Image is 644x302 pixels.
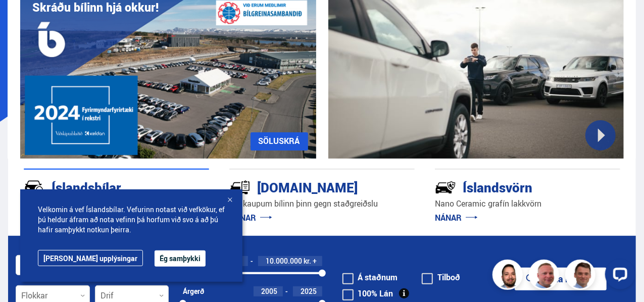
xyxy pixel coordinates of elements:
p: Við kaupum bílinn þinn gegn staðgreiðslu [229,198,415,210]
div: Árgerð [183,287,204,295]
p: Nano Ceramic grafín lakkvörn [435,198,620,210]
iframe: LiveChat chat widget [597,255,639,297]
a: SÖLUSKRÁ [251,132,308,150]
a: NÁNAR [435,212,478,223]
div: [DOMAIN_NAME] [229,178,379,195]
a: [PERSON_NAME] upplýsingar [38,250,143,266]
span: 2025 [301,286,317,296]
label: Á staðnum [342,273,398,281]
img: tr5P-W3DuiFaO7aO.svg [229,177,251,198]
span: kr. [304,257,312,265]
label: Tilboð [422,273,460,281]
button: Ég samþykki [155,250,206,267]
div: Íslandsbílar [24,178,173,195]
label: 100% Lán [342,289,393,297]
span: + [313,257,317,265]
a: NÁNAR [229,212,272,223]
span: 10.000.000 [266,256,303,266]
img: JRvxyua_JYH6wB4c.svg [24,177,45,198]
img: FbJEzSuNWCJXmdc-.webp [567,261,597,291]
h1: Skráðu bílinn hjá okkur! [32,1,159,14]
img: siFngHWaQ9KaOqBr.png [530,261,561,291]
span: 2005 [262,286,278,296]
div: Íslandsvörn [435,178,584,195]
img: -Svtn6bYgwAsiwNX.svg [435,177,456,198]
span: Velkomin á vef Íslandsbílar. Vefurinn notast við vefkökur, ef þú heldur áfram að nota vefinn þá h... [38,205,225,235]
img: nhp88E3Fdnt1Opn2.png [494,261,524,291]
